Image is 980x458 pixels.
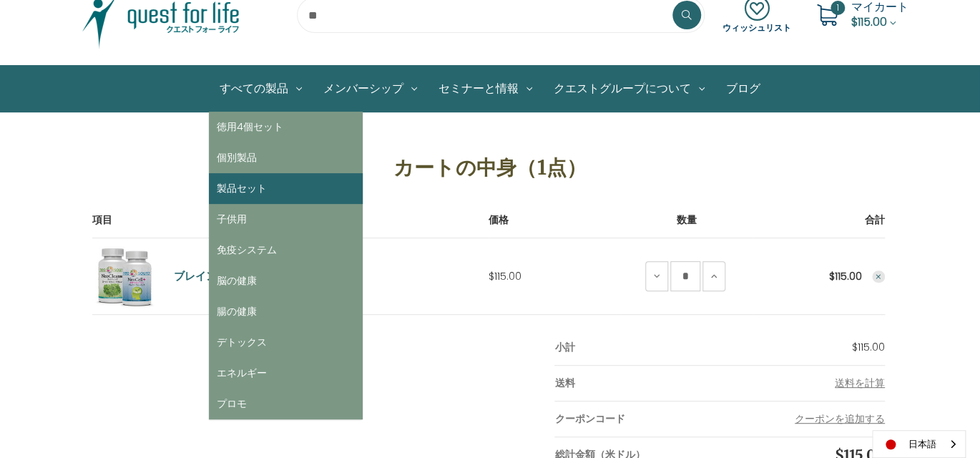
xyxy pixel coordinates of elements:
strong: $115.00 [829,269,862,283]
a: 子供用 [209,204,363,235]
a: クエストグループについて [543,66,715,112]
h1: カートの中身（1点） [92,152,888,182]
a: エネルギー [209,358,363,389]
a: 免疫システム [209,235,363,265]
th: 項目 [92,213,489,238]
strong: 送料 [554,376,574,390]
a: 腸の健康 [209,296,363,327]
input: Brain Power Set [670,261,700,291]
a: 脳の健康 [209,265,363,296]
span: $115.00 [489,269,521,283]
a: ブログ [715,66,771,112]
th: 数量 [621,213,753,238]
a: すべての製品 [209,66,313,112]
th: 価格 [489,213,621,238]
a: 製品セット [209,173,363,204]
span: $115.00 [851,14,887,30]
a: プロモ [209,389,363,419]
aside: Language selected: 日本語 [872,430,966,458]
strong: クーポンコード [554,411,624,426]
th: 合計 [753,213,885,238]
a: 徳用4個セット [209,112,363,142]
a: セミナーと情報 [428,66,543,112]
div: Language [872,430,966,458]
strong: 小計 [554,340,574,354]
a: メンバーシップ [313,66,428,112]
a: 個別製品 [209,142,363,173]
a: ブレインパワーセット [173,268,283,285]
span: $115.00 [852,340,885,354]
span: 1 [830,1,845,15]
button: クーポンを追加する [795,411,885,427]
button: 送料を計算 [835,376,885,391]
a: デトックス [209,327,363,358]
a: 日本語 [873,431,965,457]
button: Remove Brain Power Set from cart [872,271,885,283]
